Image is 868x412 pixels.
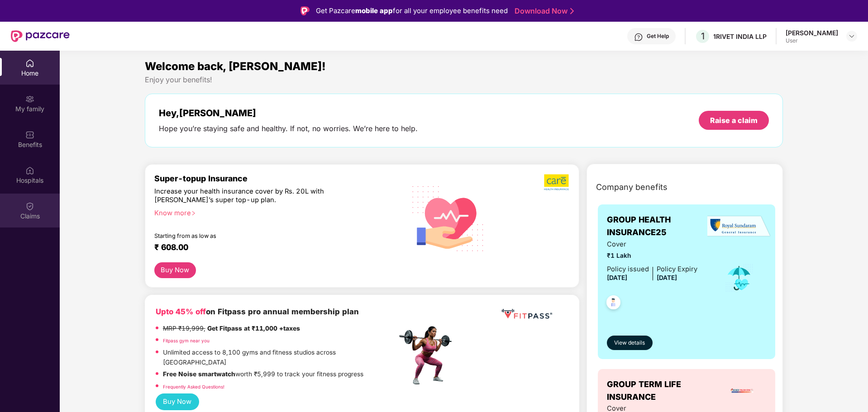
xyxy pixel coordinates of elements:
[544,174,570,191] img: b5dec4f62d2307b9de63beb79f102df3.png
[786,28,838,37] div: [PERSON_NAME]
[405,174,491,262] img: svg+xml;base64,PHN2ZyB4bWxucz0iaHR0cDovL3d3dy53My5vcmcvMjAwMC9zdmciIHhtbG5zOnhsaW5rPSJodHRwOi8vd3...
[607,264,649,275] div: Policy issued
[154,174,397,183] div: Super-topup Insurance
[396,324,460,387] img: fpp.png
[570,6,574,16] img: Stroke
[607,239,697,250] span: Cover
[156,393,199,410] button: Buy Now
[25,95,34,104] img: svg+xml;base64,PHN2ZyB3aWR0aD0iMjAiIGhlaWdodD0iMjAiIHZpZXdCb3g9IjAgMCAyMCAyMCIgZmlsbD0ibm9uZSIgeG...
[848,33,855,40] img: svg+xml;base64,PHN2ZyBpZD0iRHJvcGRvd24tMzJ4MzIiIHhtbG5zPSJodHRwOi8vd3d3LnczLm9yZy8yMDAwL3N2ZyIgd2...
[634,33,643,42] img: svg+xml;base64,PHN2ZyBpZD0iSGVscC0zMngzMiIgeG1sbnM9Imh0dHA6Ly93d3cudzMub3JnLzIwMDAvc3ZnIiB3aWR0aD...
[730,379,754,403] img: insurerLogo
[25,130,34,139] img: svg+xml;base64,PHN2ZyBpZD0iQmVuZWZpdHMiIHhtbG5zPSJodHRwOi8vd3d3LnczLm9yZy8yMDAwL3N2ZyIgd2lkdGg9Ij...
[701,31,705,42] span: 1
[607,251,697,261] span: ₹1 Lakh
[159,108,418,118] div: Hey, [PERSON_NAME]
[191,211,196,216] span: right
[607,274,627,281] span: [DATE]
[25,59,34,68] img: svg+xml;base64,PHN2ZyBpZD0iSG9tZSIgeG1sbnM9Imh0dHA6Ly93d3cudzMub3JnLzIwMDAvc3ZnIiB3aWR0aD0iMjAiIG...
[156,307,359,316] b: on Fitpass pro annual membership plan
[156,307,206,316] b: Upto 45% off
[657,274,677,281] span: [DATE]
[607,213,712,239] span: GROUP HEALTH INSURANCE25
[25,166,34,175] img: svg+xml;base64,PHN2ZyBpZD0iSG9zcGl0YWxzIiB4bWxucz0iaHR0cDovL3d3dy53My5vcmcvMjAwMC9zdmciIHdpZHRoPS...
[515,6,571,16] a: Download Now
[725,263,754,293] img: icon
[154,262,196,278] button: Buy Now
[159,124,418,133] div: Hope you’re staying safe and healthy. If not, no worries. We’re here to help.
[596,181,668,194] span: Company benefits
[154,242,388,253] div: ₹ 608.00
[300,6,310,15] img: Logo
[355,6,393,15] strong: mobile app
[163,370,235,378] strong: Free Noise smartwatch
[786,37,838,44] div: User
[647,33,669,40] div: Get Help
[145,75,783,85] div: Enjoy your benefits!
[607,336,653,350] button: View details
[154,187,358,205] div: Increase your health insurance cover by Rs. 20L with [PERSON_NAME]’s super top-up plan.
[163,338,210,343] a: Fitpass gym near you
[607,378,718,404] span: GROUP TERM LIFE INSURANCE
[163,369,363,379] p: worth ₹5,999 to track your fitness progress
[657,264,697,275] div: Policy Expiry
[145,60,326,73] span: Welcome back, [PERSON_NAME]!
[154,232,358,239] div: Starting from as low as
[614,339,645,347] span: View details
[500,306,554,322] img: fppp.png
[11,30,70,42] img: New Pazcare Logo
[163,325,205,332] del: MRP ₹19,999,
[207,325,300,332] strong: Get Fitpass at ₹11,000 +taxes
[710,115,758,125] div: Raise a claim
[602,293,625,315] img: svg+xml;base64,PHN2ZyB4bWxucz0iaHR0cDovL3d3dy53My5vcmcvMjAwMC9zdmciIHdpZHRoPSI0OC45NDMiIGhlaWdodD...
[163,384,224,389] a: Frequently Asked Questions!
[316,5,508,16] div: Get Pazcare for all your employee benefits need
[713,32,767,41] div: 1RIVET INDIA LLP
[163,348,396,367] p: Unlimited access to 8,100 gyms and fitness studios across [GEOGRAPHIC_DATA]
[154,209,391,215] div: Know more
[707,215,771,237] img: insurerLogo
[25,202,34,211] img: svg+xml;base64,PHN2ZyBpZD0iQ2xhaW0iIHhtbG5zPSJodHRwOi8vd3d3LnczLm9yZy8yMDAwL3N2ZyIgd2lkdGg9IjIwIi...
